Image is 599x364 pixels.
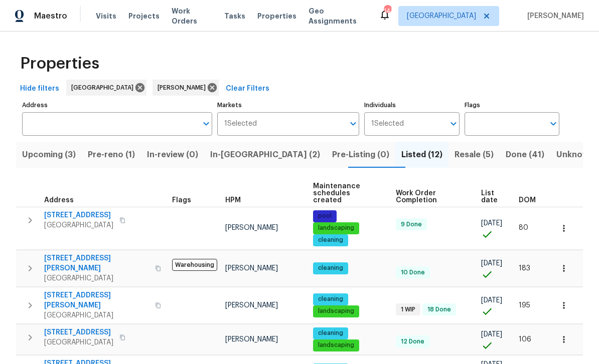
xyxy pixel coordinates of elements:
span: [STREET_ADDRESS][PERSON_NAME] [44,253,149,273]
span: Properties [20,59,99,69]
span: 12 Done [397,337,428,346]
span: 1 WIP [397,305,419,314]
div: 143 [384,6,391,16]
span: Work Order Completion [396,190,465,204]
span: [GEOGRAPHIC_DATA] [71,83,137,93]
label: Flags [465,102,559,108]
span: Listed (12) [401,148,442,162]
span: landscaping [314,341,358,349]
span: cleaning [314,264,347,272]
span: Pre-Listing (0) [332,148,389,162]
span: List date [481,190,502,204]
span: [DATE] [481,220,502,227]
span: Projects [128,11,160,21]
span: 1 Selected [371,120,404,128]
span: [DATE] [481,260,502,267]
span: 195 [519,302,530,309]
span: cleaning [314,329,347,337]
span: 18 Done [423,305,455,314]
span: [PERSON_NAME] [158,83,210,93]
span: Resale (5) [455,148,494,162]
span: [PERSON_NAME] [225,224,278,231]
span: Pre-reno (1) [88,148,135,162]
span: [GEOGRAPHIC_DATA] [407,11,476,21]
span: In-review (0) [147,148,198,162]
span: landscaping [314,307,358,315]
span: 1 Selected [224,120,257,128]
span: Properties [257,11,296,21]
span: Maestro [34,11,67,21]
span: Visits [96,11,116,21]
button: Open [346,117,360,131]
span: Geo Assignments [309,6,367,26]
span: [STREET_ADDRESS][PERSON_NAME] [44,290,149,310]
span: 9 Done [397,220,426,229]
button: Open [199,117,213,131]
button: Open [546,117,560,131]
span: Work Orders [172,6,212,26]
span: landscaping [314,224,358,232]
span: Maintenance schedules created [313,183,379,204]
span: [PERSON_NAME] [225,302,278,309]
span: [GEOGRAPHIC_DATA] [44,273,149,283]
span: Upcoming (3) [22,148,76,162]
span: cleaning [314,295,347,303]
button: Clear Filters [222,80,273,98]
button: Open [446,117,461,131]
span: [GEOGRAPHIC_DATA] [44,337,113,347]
span: [STREET_ADDRESS] [44,327,113,337]
span: Done (41) [506,148,544,162]
span: Clear Filters [226,83,269,95]
span: 10 Done [397,268,429,277]
span: HPM [225,197,241,204]
span: In-[GEOGRAPHIC_DATA] (2) [210,148,320,162]
span: [DATE] [481,331,502,338]
span: Tasks [224,13,245,20]
span: Address [44,197,74,204]
label: Markets [217,102,360,108]
span: cleaning [314,236,347,244]
span: 106 [519,336,531,343]
span: 80 [519,224,528,231]
span: Flags [172,197,191,204]
span: pool [314,212,336,220]
span: [PERSON_NAME] [523,11,584,21]
span: [GEOGRAPHIC_DATA] [44,310,149,320]
span: DOM [519,197,536,204]
div: [PERSON_NAME] [153,80,219,96]
label: Address [22,102,212,108]
button: Hide filters [16,80,63,98]
div: [GEOGRAPHIC_DATA] [66,80,146,96]
span: [PERSON_NAME] [225,265,278,272]
span: Warehousing [172,259,217,271]
span: 183 [519,265,530,272]
span: [STREET_ADDRESS] [44,210,113,220]
span: [DATE] [481,297,502,304]
span: [GEOGRAPHIC_DATA] [44,220,113,230]
label: Individuals [364,102,459,108]
span: [PERSON_NAME] [225,336,278,343]
span: Hide filters [20,83,59,95]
